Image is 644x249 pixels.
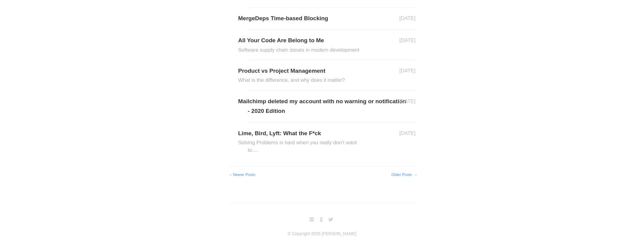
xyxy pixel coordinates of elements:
[413,172,418,177] span: →
[248,97,416,116] a: Mailchimp deleted my account with no warning or notification - 2020 Edition
[327,215,335,225] a: twitterbird
[409,129,416,138] aside: [DATE]
[248,139,369,154] h2: Solving Problems is hard when you really don’t want to….
[409,36,416,45] aside: [DATE]
[409,14,416,23] aside: [DATE]
[229,172,233,177] span: ←
[248,76,369,84] h2: What is the difference, and why does it matter?
[229,231,416,237] p: © Copyright 2025 [PERSON_NAME]
[248,46,369,54] h2: Software supply chain issues in modern development
[409,66,416,76] aside: [DATE]
[248,129,416,154] a: Lime, Bird, Lyft: What the F*ckSolving Problems is hard when you really don’t want to….
[409,97,416,106] aside: [DATE]
[229,172,255,177] a: ←Newer Posts
[308,215,316,225] a: email
[392,172,417,177] a: Older Posts→
[248,36,416,54] a: All Your Code Are Belong to MeSoftware supply chain issues in modern development
[248,14,416,23] a: MergeDeps Time-based Blocking
[317,215,325,225] a: github
[248,66,416,84] a: Product vs Project ManagementWhat is the difference, and why does it matter?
